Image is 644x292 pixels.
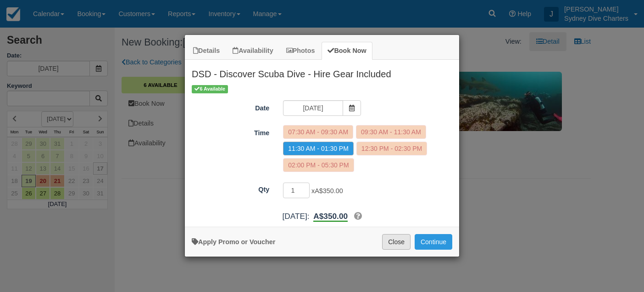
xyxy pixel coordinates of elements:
label: 11:30 AM - 01:30 PM [283,142,354,155]
button: Close [382,234,411,250]
button: Add to Booking [415,234,452,250]
label: Date [185,100,276,113]
a: Apply Voucher [192,238,275,246]
span: A$350.00 [315,187,343,195]
a: Book Now [322,42,372,60]
label: 07:30 AM - 09:30 AM [283,125,353,139]
a: Photos [280,42,321,60]
label: 09:30 AM - 11:30 AM [356,125,426,139]
input: Qty [283,183,310,198]
div: Item Modal [185,60,459,222]
label: Qty [185,182,276,195]
span: 6 Available [192,85,228,93]
label: 12:30 PM - 02:30 PM [356,142,427,155]
a: Availability [227,42,279,60]
div: [DATE]: [185,211,459,222]
span: A$350.00 [313,212,348,221]
h2: DSD - Discover Scuba Dive - Hire Gear Included [185,60,459,84]
span: x [311,187,343,195]
label: Time [185,125,276,138]
label: 02:00 PM - 05:30 PM [283,158,354,172]
a: Details [187,42,226,60]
